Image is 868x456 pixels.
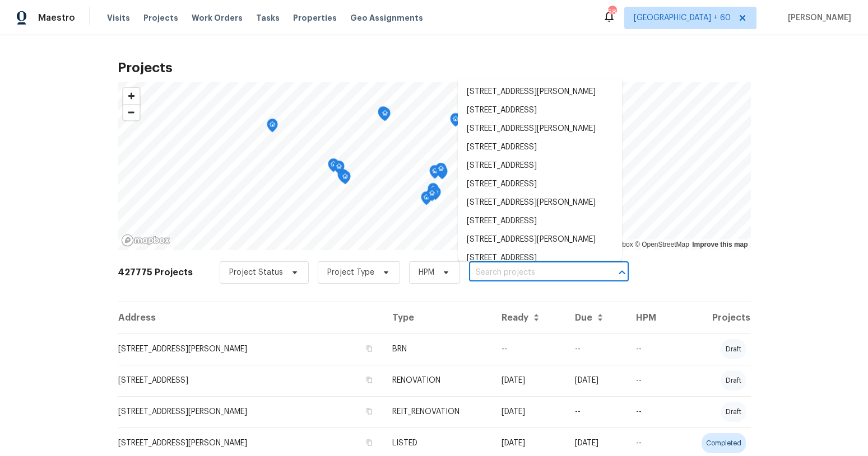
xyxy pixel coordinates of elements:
[350,12,423,23] span: Geo Assignments
[458,249,622,267] li: [STREET_ADDRESS]
[327,267,374,278] span: Project Type
[458,157,622,175] li: [STREET_ADDRESS]
[118,365,384,396] td: [STREET_ADDRESS]
[118,82,751,250] canvas: Map
[383,396,493,427] td: REIT_RENOVATION
[118,333,384,365] td: [STREET_ADDRESS][PERSON_NAME]
[458,212,622,231] li: [STREET_ADDRESS]
[118,267,193,278] h2: 427775 Projects
[437,166,448,183] div: Map marker
[340,171,351,188] div: Map marker
[493,365,566,396] td: [DATE]
[379,107,391,125] div: Map marker
[419,267,434,278] span: HPM
[566,396,627,427] td: --
[458,175,622,194] li: [STREET_ADDRESS]
[383,333,493,365] td: BRN
[676,302,750,333] th: Projects
[421,191,432,209] div: Map marker
[118,302,384,333] th: Address
[383,302,493,333] th: Type
[333,161,345,178] div: Map marker
[118,396,384,427] td: [STREET_ADDRESS][PERSON_NAME]
[635,241,689,248] a: OpenStreetMap
[458,83,622,101] li: [STREET_ADDRESS][PERSON_NAME]
[627,365,676,396] td: --
[458,120,622,138] li: [STREET_ADDRESS][PERSON_NAME]
[566,333,627,365] td: --
[566,365,627,396] td: [DATE]
[692,241,748,248] a: Improve this map
[123,104,140,120] button: Zoom out
[627,333,676,365] td: --
[458,138,622,157] li: [STREET_ADDRESS]
[435,163,446,181] div: Map marker
[430,186,441,204] div: Map marker
[229,267,283,278] span: Project Status
[627,302,676,333] th: HPM
[493,396,566,427] td: [DATE]
[267,119,278,136] div: Map marker
[143,12,178,23] span: Projects
[38,12,75,23] span: Maestro
[123,105,140,120] span: Zoom out
[458,194,622,212] li: [STREET_ADDRESS][PERSON_NAME]
[566,302,627,333] th: Due
[614,265,630,280] button: Close
[328,158,339,176] div: Map marker
[429,165,440,182] div: Map marker
[364,344,374,354] button: Copy Address
[435,163,447,180] div: Map marker
[608,7,616,18] div: 587
[702,433,746,453] div: completed
[378,106,389,124] div: Map marker
[450,113,461,130] div: Map marker
[428,183,439,200] div: Map marker
[364,438,374,448] button: Copy Address
[783,12,851,23] span: [PERSON_NAME]
[256,14,280,22] span: Tasks
[293,12,337,23] span: Properties
[426,187,438,205] div: Map marker
[364,406,374,416] button: Copy Address
[458,231,622,249] li: [STREET_ADDRESS][PERSON_NAME]
[721,402,746,422] div: draft
[721,339,746,359] div: draft
[118,62,751,73] h2: Projects
[107,12,130,23] span: Visits
[364,375,374,385] button: Copy Address
[634,12,731,23] span: [GEOGRAPHIC_DATA] + 60
[383,365,493,396] td: RENOVATION
[337,169,349,186] div: Map marker
[469,264,597,281] input: Search projects
[458,101,622,120] li: [STREET_ADDRESS]
[192,12,243,23] span: Work Orders
[121,234,170,247] a: Mapbox homepage
[721,370,746,391] div: draft
[493,333,566,365] td: --
[493,302,566,333] th: Ready
[627,396,676,427] td: --
[123,88,140,104] button: Zoom in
